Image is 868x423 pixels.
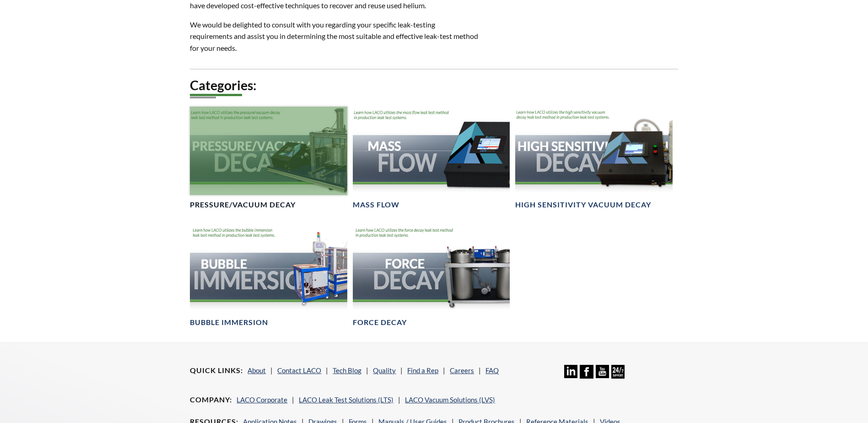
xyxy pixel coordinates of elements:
[190,224,347,327] a: Bubble Immersion headerBubble Immersion
[450,366,474,374] a: Careers
[190,107,347,210] a: Pressure / Vacuum Decay headerPressure/Vacuum Decay
[611,372,625,380] a: 24/7 Support
[515,107,672,210] a: High Sensitivity Decay System headerHigh Sensitivity Vacuum Decay
[353,200,399,210] h4: Mass Flow
[190,318,268,327] h4: Bubble Immersion
[353,224,510,327] a: Force Decay headerForce Decay
[515,200,651,210] h4: High Sensitivity Vacuum Decay
[485,366,499,374] a: FAQ
[190,77,678,94] h2: Categories:
[353,107,510,210] a: Mass Flow headerMass Flow
[407,366,438,374] a: Find a Rep
[190,395,232,405] h4: Company
[405,396,495,404] a: LACO Vacuum Solutions (LVS)
[353,318,407,327] h4: Force Decay
[299,396,394,404] a: LACO Leak Test Solutions (LTS)
[373,366,396,374] a: Quality
[190,19,478,54] p: We would be delighted to consult with you regarding your specific leak-testing requirements and a...
[333,366,361,374] a: Tech Blog
[611,365,625,378] img: 24/7 Support Icon
[190,366,243,375] h4: Quick Links
[277,366,321,374] a: Contact LACO
[190,200,296,210] h4: Pressure/Vacuum Decay
[248,366,266,374] a: About
[237,396,287,404] a: LACO Corporate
